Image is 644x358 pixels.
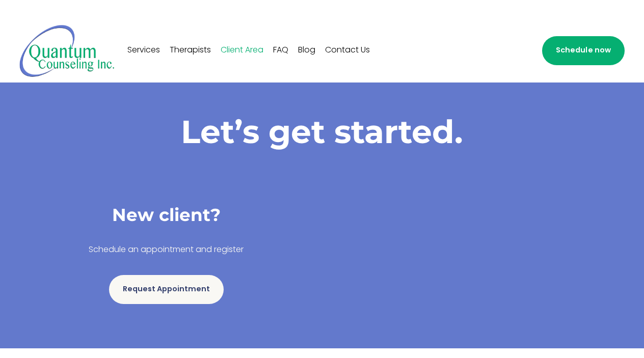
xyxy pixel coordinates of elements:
[109,275,223,304] a: Request Appointment
[542,36,625,65] a: Schedule now
[513,45,524,56] a: info@quantumcounselinginc.com
[470,45,481,56] a: Instagram
[19,112,625,151] h1: Let’s get started.
[492,45,503,56] a: LinkedIn
[273,42,288,59] a: FAQ
[298,42,315,59] a: Blog
[19,24,115,77] img: Quantum Counseling Inc. | Change starts here.
[19,204,313,227] h3: New client?
[127,42,160,59] a: Services
[449,45,460,56] a: Facebook
[325,42,370,59] a: Contact Us
[221,42,263,59] a: Client Area
[170,42,211,59] a: Therapists
[19,243,313,258] p: Schedule an appointment and register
